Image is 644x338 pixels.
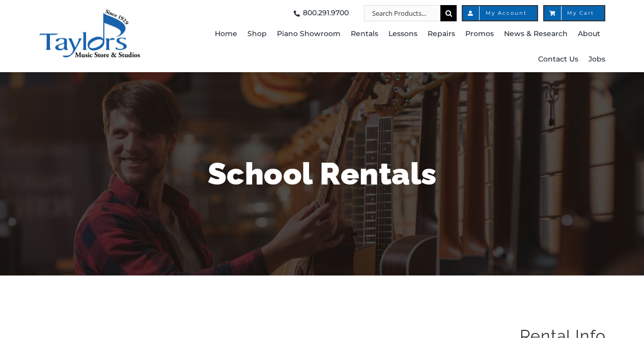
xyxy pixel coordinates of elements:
span: Shop [247,26,267,42]
nav: Main Menu [186,21,605,72]
a: Contact Us [538,47,578,72]
a: My Account [462,5,538,21]
nav: Top Right [186,5,605,21]
a: About [578,21,600,47]
span: Piano Showroom [277,26,341,42]
span: News & Research [504,26,568,42]
span: Repairs [428,26,455,42]
span: Rentals [351,26,378,42]
span: Contact Us [538,51,578,68]
a: My Cart [543,5,605,21]
span: My Cart [554,11,594,16]
a: Lessons [388,21,417,47]
a: Shop [247,21,267,47]
a: Repairs [428,21,455,47]
span: Jobs [589,51,605,68]
a: 800.291.9700 [291,5,349,21]
span: My Account [473,11,527,16]
span: 800.291.9700 [303,5,349,21]
a: Promos [465,21,494,47]
span: Lessons [388,26,417,42]
h1: School Rentals [24,152,620,195]
span: About [578,26,600,42]
a: Jobs [589,47,605,72]
a: Home [215,21,237,47]
a: Piano Showroom [277,21,341,47]
input: Search Products... [364,5,440,21]
span: Promos [465,26,494,42]
a: taylors-music-store-west-chester [39,8,141,18]
input: Search [440,5,457,21]
span: Home [215,26,237,42]
a: Rentals [351,21,378,47]
a: News & Research [504,21,568,47]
